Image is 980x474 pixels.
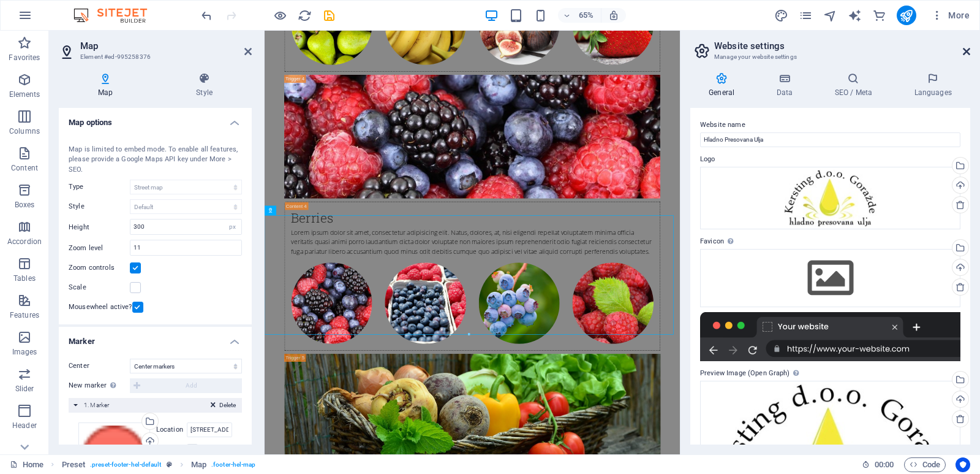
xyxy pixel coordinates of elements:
[156,422,187,437] label: Location
[200,9,214,23] i: Undo: Change image (Ctrl+Z)
[910,457,940,472] span: Code
[872,8,887,23] button: commerce
[69,359,130,373] label: Center
[15,200,35,210] p: Boxes
[9,53,40,63] p: Favorites
[59,327,252,349] h4: Marker
[69,145,242,175] div: Map is limited to embed mode. To enable all features, please provide a Google Maps API key under ...
[13,273,36,283] p: Tables
[12,347,37,357] p: Images
[80,52,227,63] h3: Element #ed-995258376
[823,8,838,23] button: navigator
[558,8,601,23] button: 65%
[848,8,862,23] button: text_generator
[157,72,252,98] h4: Style
[883,460,885,469] span: :
[576,8,596,23] h6: 65%
[62,457,86,472] span: Click to select. Double-click to edit
[875,457,894,472] span: 00 00
[199,8,214,23] button: undo
[90,457,161,472] span: . preset-footer-hel-default
[897,6,916,25] button: publish
[700,118,960,132] label: Website name
[9,90,40,99] p: Elements
[608,10,619,21] i: On resize automatically adjust zoom level to fit chosen device.
[69,199,130,214] label: Style
[799,8,813,23] button: pages
[191,457,206,472] span: Click to select. Double-click to edit
[799,9,813,23] i: Pages (Ctrl+Alt+S)
[700,234,960,249] label: Favicon
[700,366,960,381] label: Preview Image (Open Graph)
[297,8,312,23] button: reload
[904,457,946,472] button: Code
[12,421,37,430] p: Header
[700,132,960,147] input: Name...
[9,126,40,136] p: Columns
[700,249,960,307] div: Select files from the file manager, stock photos, or upload file(s)
[872,9,886,23] i: Commerce
[11,163,38,173] p: Content
[15,384,34,394] p: Slider
[80,40,252,52] h2: Map
[816,72,895,98] h4: SEO / Meta
[848,9,862,23] i: AI Writer
[84,402,109,408] span: 1. Marker
[69,280,130,295] label: Scale
[714,52,946,63] h3: Manage your website settings
[322,8,336,23] button: save
[690,72,758,98] h4: General
[156,442,187,457] label: Info
[7,237,42,247] p: Accordion
[70,8,162,23] img: Editor Logo
[224,220,241,234] div: px
[211,457,255,472] span: . footer-hel-map
[899,9,913,23] i: Publish
[322,9,336,23] i: Save (Ctrl+S)
[62,457,256,472] nav: breadcrumb
[69,180,130,194] label: Type
[700,152,960,167] label: Logo
[69,261,130,275] label: Zoom controls
[298,9,312,23] i: Reload page
[59,72,157,98] h4: Map
[714,40,970,52] h2: Website settings
[187,422,232,437] input: Location...
[700,167,960,230] div: IMG_7056-4SDqfW7_-Z5HBoMl6EEhLA.JPG
[69,224,130,231] label: Height
[774,9,788,23] i: Design (Ctrl+Alt+Y)
[758,72,816,98] h4: Data
[167,461,172,468] i: This element is a customizable preset
[10,457,43,472] a: Click to cancel selection. Double-click to open Pages
[207,400,239,411] button: Delete
[926,6,974,25] button: More
[69,300,132,315] label: Mousewheel active?
[59,108,252,130] h4: Map options
[931,9,970,21] span: More
[219,400,236,411] span: Delete
[862,457,894,472] h6: Session time
[10,310,39,320] p: Features
[69,245,130,251] label: Zoom level
[69,378,130,393] label: New marker
[774,8,789,23] button: design
[823,9,837,23] i: Navigator
[956,457,970,472] button: Usercentrics
[895,72,970,98] h4: Languages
